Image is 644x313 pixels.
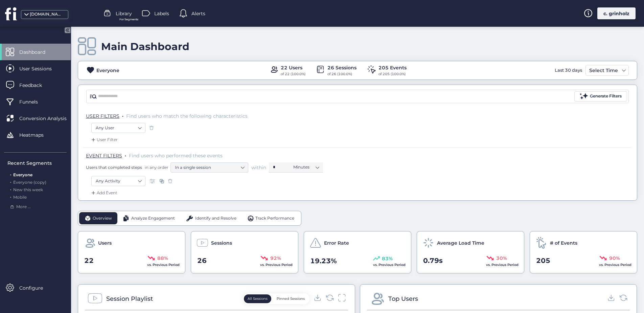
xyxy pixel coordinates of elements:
[19,48,55,56] span: Dashboard
[553,65,584,76] div: Last 30 days
[122,112,123,118] span: .
[211,239,232,247] span: Sessions
[310,256,337,266] span: 19.23%
[7,159,67,167] div: Recent Segments
[98,239,112,247] span: Users
[378,64,407,71] div: 205 Events
[599,263,631,267] span: vs. Previous Period
[382,255,393,262] span: 83%
[327,71,356,77] div: of 26 (100.0%)
[96,123,141,133] nz-select-item: Any User
[19,82,52,89] span: Feedback
[609,254,620,262] span: 90%
[125,151,126,158] span: .
[30,11,64,18] div: [DOMAIN_NAME]
[270,254,281,262] span: 92%
[486,263,519,267] span: vs. Previous Period
[16,204,31,210] span: More ...
[86,113,119,119] span: USER FILTERS
[175,162,244,173] nz-select-item: In a single session
[96,67,119,74] div: Everyone
[195,215,236,222] span: Identify and Resolve
[251,164,266,171] span: within
[597,7,636,19] div: c. grinholz
[574,91,627,102] button: Generate Filters
[10,178,11,185] span: .
[423,255,443,266] span: 0.79s
[273,294,308,303] button: Pinned Sessions
[373,263,406,267] span: vs. Previous Period
[10,171,11,177] span: .
[147,263,180,267] span: vs. Previous Period
[90,189,117,196] div: Add Event
[101,40,189,53] div: Main Dashboard
[388,294,418,304] div: Top Users
[590,93,622,99] div: Generate Filters
[260,263,293,267] span: vs. Previous Period
[157,254,168,262] span: 88%
[154,10,169,17] span: Labels
[90,136,118,143] div: User Filter
[131,215,175,222] span: Analyze Engagement
[191,10,205,17] span: Alerts
[19,284,53,292] span: Configure
[13,172,32,177] span: Everyone
[10,186,11,192] span: .
[143,164,168,170] span: in any order
[536,255,550,266] span: 205
[197,255,207,266] span: 26
[281,64,305,71] div: 22 Users
[281,71,305,77] div: of 22 (100.0%)
[496,254,507,262] span: 30%
[324,239,349,247] span: Error Rate
[86,164,142,170] span: Users that completed steps
[244,294,271,303] button: All Sessions
[84,255,94,266] span: 22
[378,71,407,77] div: of 205 (100.0%)
[19,65,62,72] span: User Sessions
[10,193,11,200] span: .
[13,180,46,185] span: Everyone (copy)
[129,153,223,159] span: Find users who performed these events
[13,195,27,200] span: Mobile
[119,17,138,22] span: For Segments
[19,131,54,139] span: Heatmaps
[106,294,153,304] div: Session Playlist
[126,113,248,119] span: Find users who match the following characteristics
[255,215,294,222] span: Track Performance
[96,176,141,186] nz-select-item: Any Activity
[116,10,132,17] span: Library
[13,187,43,192] span: New this week
[550,239,577,247] span: # of Events
[293,162,319,172] nz-select-item: Minutes
[327,64,356,71] div: 26 Sessions
[588,66,620,74] div: Select Time
[437,239,484,247] span: Average Load Time
[19,98,48,106] span: Funnels
[86,153,122,159] span: EVENT FILTERS
[93,215,112,222] span: Overview
[19,115,77,122] span: Conversion Analysis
